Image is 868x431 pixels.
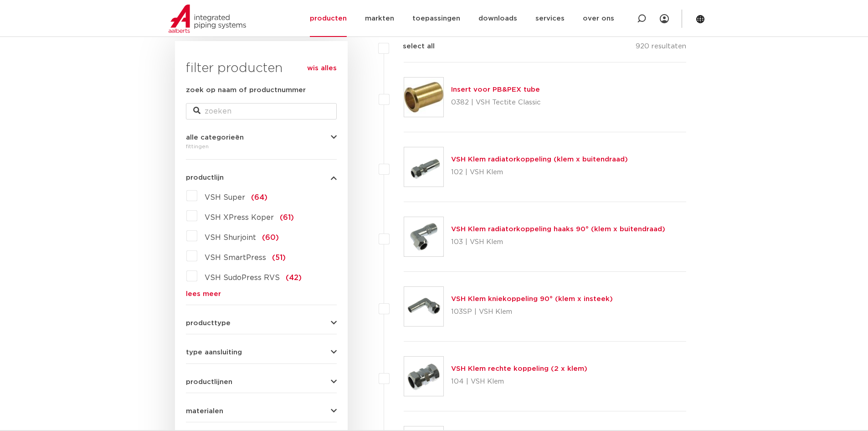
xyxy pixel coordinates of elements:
[404,287,443,326] img: Thumbnail for VSH Klem kniekoppeling 90° (klem x insteek)
[286,274,302,281] span: (42)
[186,85,306,96] label: zoek op naam of productnummer
[186,379,232,385] span: productlijnen
[451,226,665,233] a: VSH Klem radiatorkoppeling haaks 90° (klem x buitendraad)
[186,134,337,141] button: alle categorieën
[205,234,256,241] span: VSH Shurjoint
[186,141,337,152] div: fittingen
[451,305,613,319] p: 103SP | VSH Klem
[404,357,443,396] img: Thumbnail for VSH Klem rechte koppeling (2 x klem)
[307,63,337,74] a: wis alles
[404,147,443,187] img: Thumbnail for VSH Klem radiatorkoppeling (klem x buitendraad)
[451,86,540,93] a: Insert voor PB&PEX tube
[186,408,337,415] button: materialen
[205,194,245,201] span: VSH Super
[451,296,613,302] a: VSH Klem kniekoppeling 90° (klem x insteek)
[186,59,337,78] h3: filter producten
[451,156,628,163] a: VSH Klem radiatorkoppeling (klem x buitendraad)
[205,274,280,281] span: VSH SudoPress RVS
[280,214,294,221] span: (61)
[186,134,244,141] span: alle categorieën
[186,408,223,415] span: materialen
[451,235,665,249] p: 103 | VSH Klem
[389,41,435,52] label: select all
[186,174,224,181] span: productlijn
[404,78,443,117] img: Thumbnail for Insert voor PB&PEX tube
[451,165,628,180] p: 102 | VSH Klem
[404,217,443,256] img: Thumbnail for VSH Klem radiatorkoppeling haaks 90° (klem x buitendraad)
[186,103,337,119] input: zoeken
[272,254,286,261] span: (51)
[186,320,337,327] button: producttype
[186,320,231,327] span: producttype
[186,291,337,297] a: lees meer
[186,349,242,356] span: type aansluiting
[251,194,267,201] span: (64)
[451,365,587,372] a: VSH Klem rechte koppeling (2 x klem)
[186,174,337,181] button: productlijn
[636,41,686,55] p: 920 resultaten
[205,254,266,261] span: VSH SmartPress
[262,234,279,241] span: (60)
[451,95,541,110] p: 0382 | VSH Tectite Classic
[451,374,587,389] p: 104 | VSH Klem
[186,349,337,356] button: type aansluiting
[205,214,274,221] span: VSH XPress Koper
[186,379,337,385] button: productlijnen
